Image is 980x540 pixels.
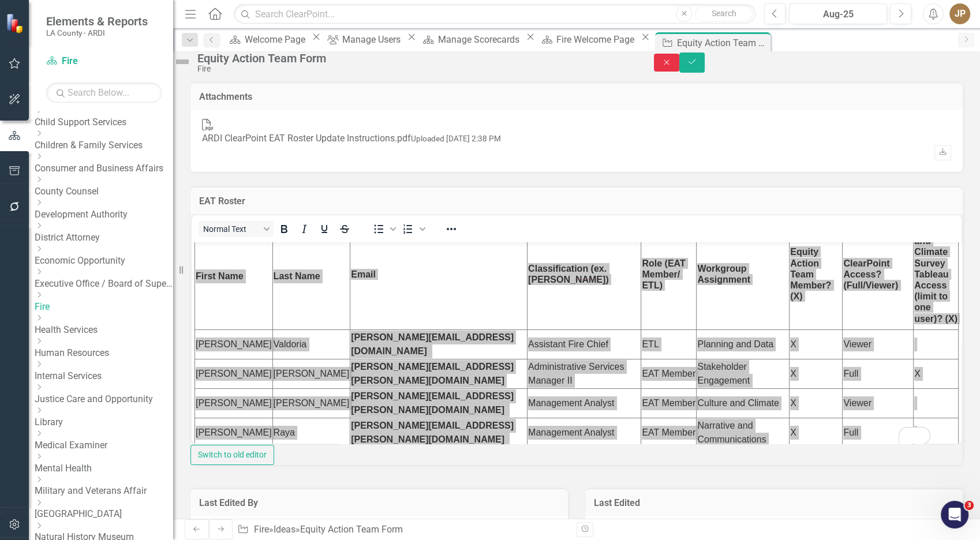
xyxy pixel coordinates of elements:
img: Not Defined [173,52,192,71]
button: Block Normal Text [199,221,274,237]
a: [GEOGRAPHIC_DATA] [35,508,173,521]
td: [PERSON_NAME] [81,146,159,175]
span: Search [712,9,736,18]
a: Child Support Services [35,116,173,129]
a: Consumer and Business Affairs [35,162,173,175]
a: Fire [254,524,269,535]
td: Management Analyst [336,146,450,175]
td: EAT Member [450,175,505,205]
td: Assistant Fire Chief [336,87,450,117]
td: Valdoria [81,87,159,117]
td: Administrative Services Manager II [336,117,450,146]
a: Internal Services [35,370,173,383]
td: Full [651,175,722,205]
a: Medical Examiner [35,439,173,452]
td: EAT Member [450,146,505,175]
td: Full [651,117,722,146]
td: [PERSON_NAME] [81,117,159,146]
a: Military and Veterans Affair [35,485,173,498]
div: Manage Scorecards [438,32,523,47]
td: Management Analyst [336,175,450,205]
td: Stakeholder Engagement [505,117,598,146]
h3: Last Edited By [199,498,559,508]
td: [PERSON_NAME] [3,117,81,146]
td: [PERSON_NAME] [3,146,81,175]
div: Welcome Page [245,32,309,47]
a: [PERSON_NAME][EMAIL_ADDRESS][PERSON_NAME][DOMAIN_NAME] [159,149,322,172]
a: District Attorney [35,231,173,245]
div: Fire Welcome Page [556,32,638,47]
td: X [722,117,767,146]
div: ARDI ClearPoint EAT Roster Update Instructions.pdf [202,132,411,145]
a: Library [35,416,173,429]
input: Search Below... [46,82,162,103]
button: Italic [294,221,314,237]
td: [PERSON_NAME] [3,175,81,205]
iframe: Rich Text Area [192,242,962,444]
a: Human Resources [35,347,173,360]
div: Manage Users [342,32,404,47]
td: EAT Member [450,117,505,146]
div: » » [237,523,567,537]
div: Equity Action Team Form [197,52,631,65]
a: Fire Welcome Page [537,32,638,47]
td: Viewer [651,87,722,117]
div: Aug-25 [793,7,883,21]
button: Strikethrough [335,221,354,237]
button: Underline [315,221,334,237]
td: [PERSON_NAME] [3,87,81,117]
div: Numbered list [398,221,427,237]
small: Uploaded [DATE] 2:38 PM [411,134,501,143]
td: X [598,117,651,146]
a: Welcome Page [226,32,309,47]
td: X [598,87,651,117]
iframe: Intercom live chat [941,501,968,528]
h3: EAT Roster [199,196,954,207]
a: Fire [46,55,162,68]
a: County Counsel [35,185,173,198]
button: Search [695,6,753,22]
td: Viewer [651,146,722,175]
td: X [598,175,651,205]
button: Bold [274,221,294,237]
div: Equity Action Team Form [300,524,403,535]
td: Culture and Climate [505,146,598,175]
a: Manage Users [323,32,404,47]
div: JP [949,3,970,24]
button: Aug-25 [789,3,887,24]
a: Economic Opportunity [35,254,173,268]
td: Planning and Data [505,87,598,117]
button: Switch to old editor [190,445,274,465]
div: Bullet list [369,221,398,237]
a: Children & Family Services [35,139,173,152]
img: ClearPoint Strategy [6,13,26,33]
button: Reveal or hide additional toolbar items [442,221,461,237]
a: Manage Scorecards [419,32,523,47]
small: LA County - ARDI [46,28,148,37]
span: Elements & Reports [46,14,148,28]
a: Fire [35,301,173,314]
a: Ideas [274,524,296,535]
a: [PERSON_NAME][EMAIL_ADDRESS][DOMAIN_NAME] [159,90,322,114]
span: 3 [964,501,974,510]
a: Mental Health [35,462,173,475]
div: Fire [197,65,631,73]
div: Equity Action Team Form [677,36,768,50]
a: Development Authority [35,208,173,222]
td: Narrative and Communications [505,175,598,205]
a: Justice Care and Opportunity [35,393,173,406]
a: Executive Office / Board of Supervisors [35,277,173,291]
a: Health Services [35,324,173,337]
span: Normal Text [203,224,260,234]
a: [PERSON_NAME][EMAIL_ADDRESS][PERSON_NAME][DOMAIN_NAME] [159,119,322,143]
h3: Attachments [199,92,954,102]
td: ETL [450,87,505,117]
